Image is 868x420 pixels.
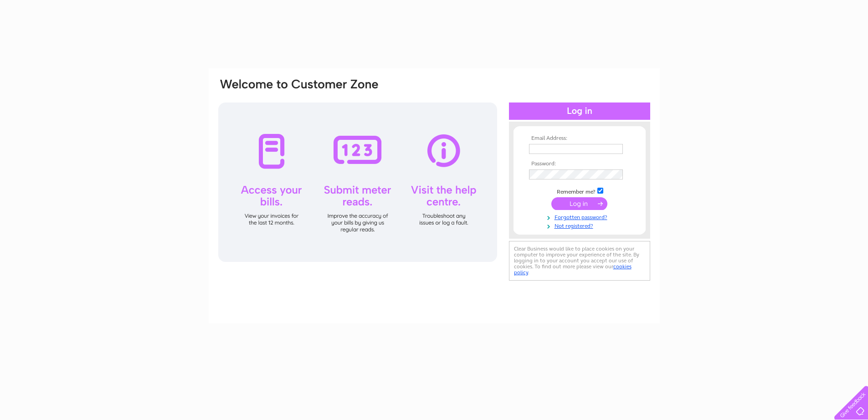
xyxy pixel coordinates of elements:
[527,161,632,167] th: Password:
[509,241,650,281] div: Clear Business would like to place cookies on your computer to improve your experience of the sit...
[529,221,632,230] a: Not registered?
[527,186,632,195] td: Remember me?
[551,197,607,210] input: Submit
[514,263,632,276] a: cookies policy
[529,212,632,221] a: Forgotten password?
[527,135,632,142] th: Email Address:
